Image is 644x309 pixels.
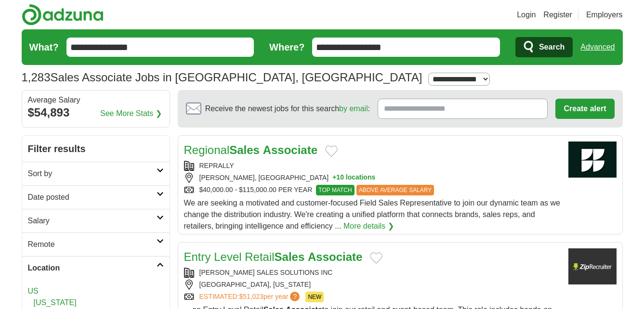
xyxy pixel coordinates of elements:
[22,71,422,84] h1: Sales Associate Jobs in [GEOGRAPHIC_DATA], [GEOGRAPHIC_DATA]
[199,292,302,302] a: ESTIMATED:$51,023per year?
[543,9,572,21] a: Register
[332,173,336,183] span: +
[28,262,157,274] h2: Location
[28,215,157,227] h2: Salary
[22,185,170,209] a: Date posted
[568,248,617,284] img: Company logo
[290,292,300,301] span: ?
[22,162,170,185] a: Sort by
[308,250,362,263] strong: Associate
[184,185,561,195] div: $40,000.00 - $115,000.00 PER YEAR
[22,209,170,232] a: Salary
[515,37,573,57] button: Search
[356,185,434,195] span: ABOVE AVERAGE SALARY
[28,239,157,250] h2: Remote
[370,252,382,264] button: Add to favorite jobs
[28,168,157,180] h2: Sort by
[568,142,617,178] img: Company logo
[332,173,375,183] button: +10 locations
[22,136,170,162] h2: Filter results
[325,145,338,157] button: Add to favorite jobs
[28,287,39,295] a: US
[28,192,157,203] h2: Date posted
[184,173,561,183] div: [PERSON_NAME], [GEOGRAPHIC_DATA]
[184,143,318,156] a: RegionalSales Associate
[343,220,394,232] a: More details ❯
[34,298,77,307] a: [US_STATE]
[22,256,170,280] a: Location
[517,9,536,21] a: Login
[539,38,565,57] span: Search
[184,250,363,263] a: Entry Level RetailSales Associate
[184,268,561,278] div: [PERSON_NAME] SALES SOLUTIONS INC
[305,292,324,302] span: NEW
[263,143,317,156] strong: Associate
[22,4,104,26] img: Adzuna logo
[580,38,615,57] a: Advanced
[275,250,305,263] strong: Sales
[316,185,354,195] span: TOP MATCH
[28,96,164,104] div: Average Salary
[205,103,370,115] span: Receive the newest jobs for this search :
[28,104,164,121] div: $54,893
[229,143,260,156] strong: Sales
[100,108,162,119] a: See More Stats ❯
[22,232,170,256] a: Remote
[184,280,561,290] div: [GEOGRAPHIC_DATA], [US_STATE]
[586,9,623,21] a: Employers
[184,199,560,230] span: We are seeking a motivated and customer-focused Field Sales Representative to join our dynamic te...
[239,293,263,300] span: $51,023
[269,40,304,54] label: Where?
[22,69,51,86] span: 1,283
[184,161,561,171] div: REPRALLY
[339,104,368,113] a: by email
[29,40,59,54] label: What?
[555,99,614,119] button: Create alert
